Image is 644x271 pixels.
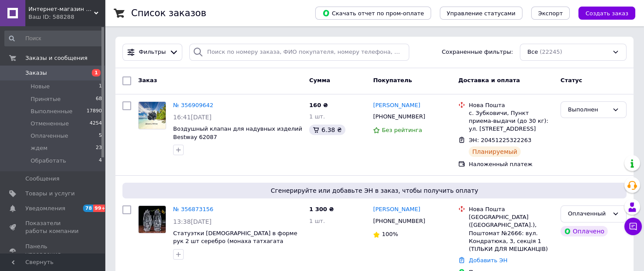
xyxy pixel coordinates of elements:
[31,120,69,128] span: Отмененные
[624,218,642,235] button: Чат с покупателем
[99,83,102,90] span: 1
[373,113,425,120] span: [PHONE_NUMBER]
[31,83,50,90] span: Новые
[560,77,582,83] span: Статус
[96,95,102,103] span: 68
[139,206,166,233] img: Фото товару
[469,160,553,168] div: Наложенный платеж
[458,77,520,83] span: Доставка и оплата
[139,102,166,129] img: Фото товару
[93,205,108,212] span: 99+
[469,101,553,109] div: Нова Пошта
[131,8,206,18] h1: Список заказов
[4,31,103,46] input: Поиск
[309,125,345,135] div: 6.38 ₴
[31,95,61,103] span: Принятые
[25,243,81,258] span: Панель управления
[90,120,102,128] span: 4254
[531,7,570,20] button: Экспорт
[173,114,212,121] span: 16:41[DATE]
[173,218,212,225] span: 13:38[DATE]
[25,175,59,183] span: Сообщения
[126,186,623,195] span: Сгенерируйте или добавьте ЭН в заказ, чтобы получить оплату
[440,7,522,20] button: Управление статусами
[173,230,297,253] a: Статуэтки [DEMOGRAPHIC_DATA] в форме рук 2 шт серебро (монаха татхагата Индии)
[31,108,73,115] span: Выполненные
[28,13,105,21] div: Ваш ID: 588288
[382,127,422,133] span: Без рейтинга
[322,9,424,17] span: Скачать отчет по пром-оплате
[469,205,553,213] div: Нова Пошта
[469,109,553,133] div: с. Зубковичи, Пункт приема-выдачи (до 30 кг): ул. [STREET_ADDRESS]
[309,206,334,212] span: 1 300 ₴
[527,48,538,56] span: Все
[309,218,325,224] span: 1 шт.
[469,257,507,264] a: Добавить ЭН
[138,205,166,233] a: Фото товару
[96,144,102,152] span: 23
[28,5,94,13] span: Интернет-магазин "Три карася"
[469,137,531,143] span: ЭН: 20451225322263
[87,108,102,115] span: 17890
[578,7,635,20] button: Создать заказ
[568,105,609,115] div: Выполнен
[382,231,398,237] span: 100%
[373,205,420,214] a: [PERSON_NAME]
[309,113,325,120] span: 1 шт.
[31,132,68,140] span: Оплаченные
[92,69,101,76] span: 1
[315,7,431,20] button: Скачать отчет по пром-оплате
[570,10,635,16] a: Создать заказ
[373,77,412,83] span: Покупатель
[138,77,157,83] span: Заказ
[25,69,47,77] span: Заказы
[469,146,521,157] div: Планируемый
[189,44,410,61] input: Поиск по номеру заказа, ФИО покупателя, номеру телефона, Email, номеру накладной
[83,205,93,212] span: 78
[538,10,563,17] span: Экспорт
[540,49,562,55] span: (22245)
[25,54,87,62] span: Заказы и сообщения
[373,101,420,110] a: [PERSON_NAME]
[138,101,166,129] a: Фото товару
[309,77,330,83] span: Сумма
[568,209,609,219] div: Оплаченный
[99,157,102,165] span: 4
[99,132,102,140] span: 5
[173,102,213,108] a: № 356909642
[25,205,65,212] span: Уведомления
[31,157,66,165] span: Обработать
[469,213,553,253] div: [GEOGRAPHIC_DATA] ([GEOGRAPHIC_DATA].), Поштомат №2666: вул. Кондратюка, 3, секція 1 (ТІЛЬКИ ДЛЯ ...
[447,10,515,17] span: Управление статусами
[585,10,628,17] span: Создать заказ
[560,226,608,236] div: Оплачено
[173,206,213,212] a: № 356873156
[373,218,425,224] span: [PHONE_NUMBER]
[309,102,328,108] span: 160 ₴
[25,190,75,198] span: Товары и услуги
[139,48,166,56] span: Фильтры
[31,144,48,152] span: ждем
[442,48,513,56] span: Сохраненные фильтры:
[173,125,302,140] a: Воздушный клапан для надувных изделий Bestway 62087
[25,219,81,235] span: Показатели работы компании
